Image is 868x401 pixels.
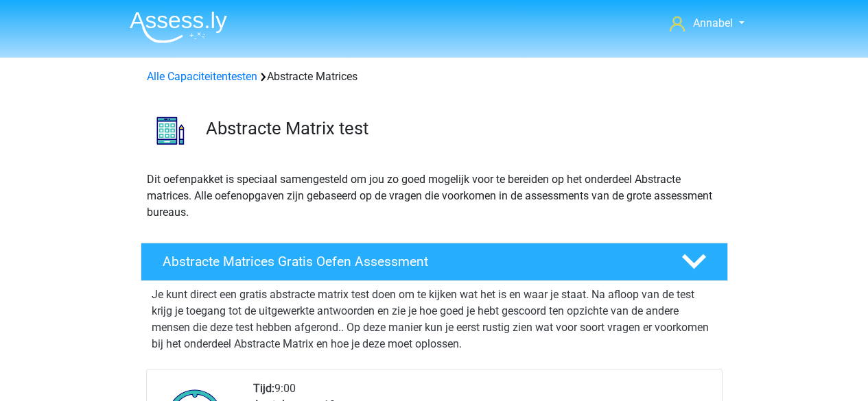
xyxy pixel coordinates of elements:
[693,16,733,29] span: Annabel
[147,171,722,221] p: Dit oefenpakket is speciaal samengesteld om jou zo goed mogelijk voor te bereiden op het onderdee...
[141,101,200,160] img: abstracte matrices
[664,15,749,32] a: Annabel
[130,11,227,43] img: Assessly
[253,382,274,395] b: Tijd:
[152,287,717,352] p: Je kunt direct een gratis abstracte matrix test doen om te kijken wat het is en waar je staat. Na...
[135,243,734,281] a: Abstracte Matrices Gratis Oefen Assessment
[147,70,257,83] a: Alle Capaciteitentesten
[141,69,727,85] div: Abstracte Matrices
[163,254,659,269] h4: Abstracte Matrices Gratis Oefen Assessment
[206,118,717,139] h3: Abstracte Matrix test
